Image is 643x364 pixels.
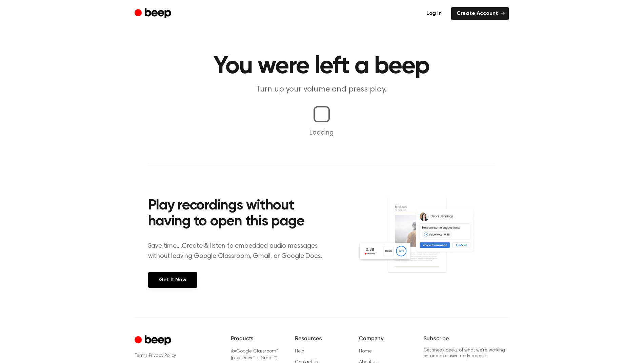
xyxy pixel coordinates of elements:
[423,334,509,342] h6: Subscribe
[359,334,412,342] h6: Company
[135,7,173,20] a: Beep
[359,349,371,354] a: Home
[148,54,495,79] h1: You were left a beep
[423,348,509,360] p: Get sneak peeks of what we’re working on and exclusive early access.
[149,353,176,358] a: Privacy Policy
[148,241,331,261] p: Save time....Create & listen to embedded audio messages without leaving Google Classroom, Gmail, ...
[231,334,284,342] h6: Products
[135,352,220,359] div: ·
[8,128,635,138] p: Loading
[135,334,173,347] a: Cruip
[358,196,495,287] img: Voice Comments on Docs and Recording Widget
[148,272,197,288] a: Get It Now
[231,349,279,361] a: forGoogle Classroom™ (plus Docs™ + Gmail™)
[451,7,509,20] a: Create Account
[295,349,304,354] a: Help
[421,7,447,20] a: Log in
[135,353,147,358] a: Terms
[231,349,237,354] i: for
[295,334,348,342] h6: Resources
[192,84,452,95] p: Turn up your volume and press play.
[148,198,331,230] h2: Play recordings without having to open this page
